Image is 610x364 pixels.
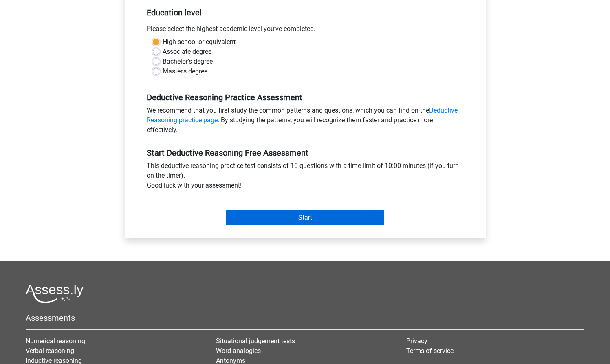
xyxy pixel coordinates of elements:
img: Assessly logo [26,284,84,303]
label: High school or equivalent [163,37,236,47]
label: Associate degree [163,47,211,57]
div: We recommend that you first study the common patterns and questions, which you can find on the . ... [141,106,470,138]
div: This deductive reasoning practice test consists of 10 questions with a time limit of 10:00 minute... [141,161,470,194]
a: Situational judgement tests [216,337,295,345]
a: Numerical reasoning [26,337,85,345]
label: Bachelor's degree [163,57,213,66]
h5: Assessments [26,313,584,323]
h5: Deductive Reasoning Practice Assessment [147,93,464,102]
label: Master's degree [163,66,207,76]
a: Terms of service [406,347,454,355]
a: Verbal reasoning [26,347,74,355]
h5: Start Deductive Reasoning Free Assessment [147,148,464,158]
input: Start [226,210,384,225]
a: Word analogies [216,347,261,355]
h5: Education level [147,4,464,21]
div: Please select the highest academic level you’ve completed. [141,24,470,37]
a: Privacy [406,337,427,345]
